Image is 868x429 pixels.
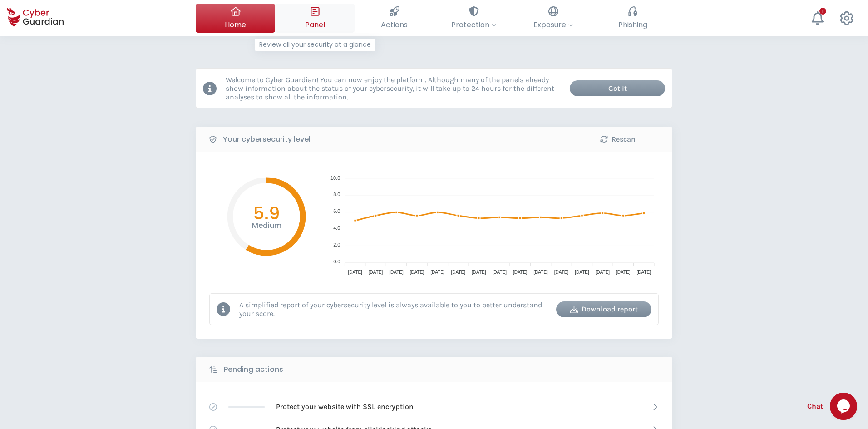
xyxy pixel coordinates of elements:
p: Welcome to Cyber Guardian! You can now enjoy the platform. Although many of the panels already sh... [226,75,563,101]
tspan: 10.0 [330,175,340,181]
button: PanelReview all your security at a glance [275,4,355,33]
tspan: 2.0 [333,242,340,247]
tspan: [DATE] [451,270,466,275]
div: Download report [563,304,645,315]
button: Protection [434,4,513,33]
p: A simplified report of your cybersecurity level is always available to you to better understand y... [239,301,549,318]
tspan: [DATE] [492,270,507,275]
div: Rescan [577,134,659,145]
tspan: 6.0 [333,208,340,214]
button: Home [196,4,275,33]
div: Got it [577,83,658,94]
tspan: [DATE] [596,270,610,275]
b: Your cybersecurity level [223,134,311,145]
tspan: 8.0 [333,192,340,197]
button: Download report [556,301,651,317]
span: Home [225,19,246,30]
tspan: [DATE] [513,270,528,275]
span: Exposure [533,19,573,30]
tspan: [DATE] [389,270,404,275]
tspan: [DATE] [348,270,362,275]
tspan: [DATE] [430,270,445,275]
div: + [819,8,826,15]
tspan: 4.0 [333,225,340,231]
span: Panel [305,19,325,30]
b: Pending actions [224,364,283,375]
tspan: [DATE] [637,270,651,275]
p: Review all your security at a glance [255,39,375,51]
button: Exposure [513,4,593,33]
tspan: [DATE] [616,270,631,275]
span: Chat [807,401,823,412]
span: Protection [451,19,496,30]
span: Phishing [618,19,647,30]
button: Got it [570,80,665,96]
tspan: 0.0 [333,259,340,264]
tspan: [DATE] [533,270,548,275]
tspan: [DATE] [410,270,424,275]
tspan: [DATE] [472,270,486,275]
tspan: [DATE] [369,270,383,275]
iframe: chat widget [830,393,859,420]
button: Phishing [593,4,672,33]
span: Actions [381,19,408,30]
button: Rescan [570,131,666,147]
p: Protect your website with SSL encryption [276,402,414,412]
tspan: [DATE] [575,270,589,275]
tspan: [DATE] [554,270,569,275]
button: Actions [355,4,434,33]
